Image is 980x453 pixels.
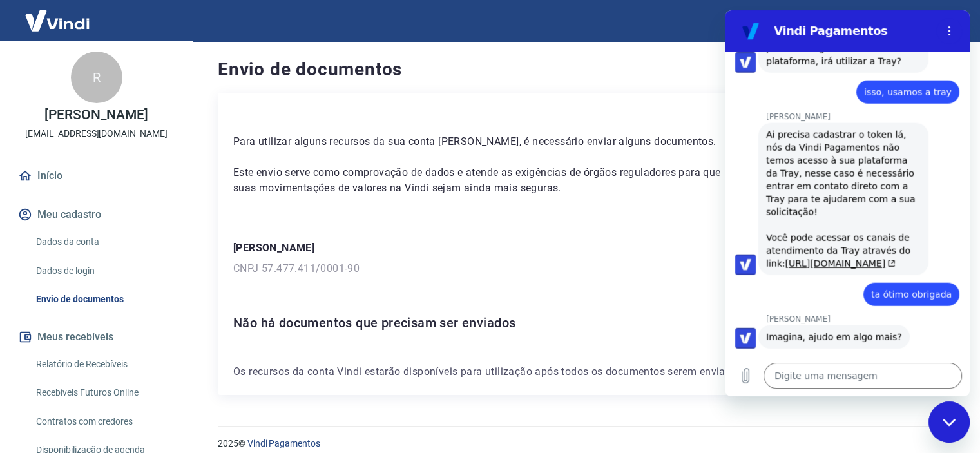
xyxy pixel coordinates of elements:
div: R [71,52,122,103]
a: Início [15,162,177,190]
a: Dados da conta [31,229,177,255]
iframe: Janela de mensagens [725,10,970,396]
button: Meu cadastro [15,200,177,229]
p: [PERSON_NAME] [44,108,148,122]
a: Recebíveis Futuros Online [31,380,177,406]
p: [EMAIL_ADDRESS][DOMAIN_NAME] [25,127,168,140]
a: Vindi Pagamentos [247,438,320,448]
h6: Não há documentos que precisam ser enviados [233,313,934,333]
p: Este envio serve como comprovação de dados e atende as exigências de órgãos reguladores para que ... [233,165,723,196]
button: Sair [918,9,965,33]
p: 2025 © [218,437,949,450]
p: [PERSON_NAME] [233,240,934,256]
a: Dados de login [31,258,177,284]
iframe: Botão para iniciar a janela de mensagens, 2 mensagens não lidas [928,401,970,443]
p: Os recursos da conta Vindi estarão disponíveis para utilização após todos os documentos serem env... [233,364,934,380]
p: CNPJ 57.477.411/0001-90 [233,261,934,276]
h4: Envio de documentos [218,57,949,82]
a: Envio de documentos [31,286,177,313]
img: Vindi [15,1,99,40]
a: Relatório de Recebíveis [31,351,177,378]
a: Contratos com credores [31,409,177,435]
p: Para utilizar alguns recursos da sua conta [PERSON_NAME], é necessário enviar alguns documentos. [233,134,723,149]
button: Meus recebíveis [15,323,177,351]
